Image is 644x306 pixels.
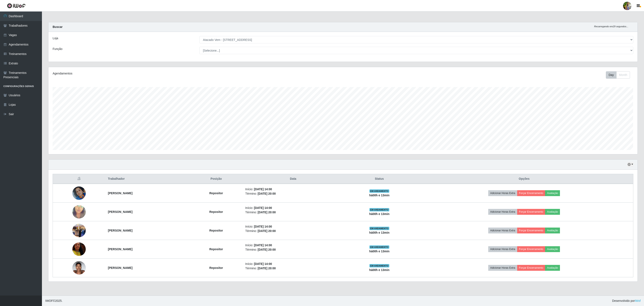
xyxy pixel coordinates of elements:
button: Month [616,71,630,79]
strong: há 00 h e 13 min [369,250,390,253]
span: IWOF [45,299,53,302]
div: Agendamentos [53,71,291,76]
button: Avaliação [545,190,560,196]
th: Data [243,174,343,184]
img: 1754928869787.jpeg [72,200,86,224]
strong: [PERSON_NAME] [108,247,132,251]
button: Adicionar Horas Extra [488,228,517,233]
time: [DATE] 20:00 [258,211,276,214]
button: Adicionar Horas Extra [488,265,517,271]
button: Adicionar Horas Extra [488,190,517,196]
strong: há 00 h e 13 min [369,268,390,272]
label: Loja [53,36,58,40]
li: Início: [245,206,341,210]
strong: [PERSON_NAME] [108,210,132,214]
time: [DATE] 20:00 [258,229,276,233]
time: [DATE] 14:00 [254,206,272,210]
th: Opções [415,174,633,184]
strong: [PERSON_NAME] [108,229,132,232]
span: EM ANDAMENTO [369,245,389,249]
th: Posição [190,174,243,184]
button: Forçar Encerramento [517,246,545,252]
time: [DATE] 20:00 [258,248,276,251]
button: Forçar Encerramento [517,209,545,215]
button: Adicionar Horas Extra [488,246,517,252]
strong: há 00 h e 13 min [369,194,390,197]
time: [DATE] 14:00 [254,225,272,228]
li: Término: [245,266,341,271]
strong: Repositor [209,229,223,232]
div: Toolbar with button groups [606,71,633,79]
li: Término: [245,210,341,215]
div: First group [606,71,630,79]
i: Recarregando em 29 segundos... [594,25,628,28]
li: Início: [245,262,341,266]
strong: há 00 h e 13 min [369,231,390,234]
strong: Repositor [209,191,223,195]
strong: Repositor [209,247,223,251]
th: Status [343,174,415,184]
button: Day [606,71,617,79]
label: Função [53,47,62,51]
li: Início: [245,187,341,191]
span: Desenvolvido por [612,299,641,303]
time: [DATE] 20:00 [258,192,276,195]
li: Término: [245,191,341,196]
span: EM ANDAMENTO [369,227,389,230]
button: Forçar Encerramento [517,190,545,196]
img: 1756753376517.jpeg [72,259,86,277]
span: EM ANDAMENTO [369,208,389,211]
span: EM ANDAMENTO [369,264,389,267]
img: 1751568893291.jpeg [72,181,86,205]
a: iWof [635,299,641,302]
button: Avaliação [545,265,560,271]
span: EM ANDAMENTO [369,189,389,193]
li: Término: [245,247,341,252]
time: [DATE] 20:00 [258,267,276,270]
time: [DATE] 14:00 [254,243,272,247]
li: Início: [245,224,341,229]
strong: Buscar [53,25,62,29]
th: Trabalhador [105,174,190,184]
button: Avaliação [545,246,560,252]
button: Avaliação [545,209,560,215]
button: Forçar Encerramento [517,265,545,271]
time: [DATE] 14:00 [254,262,272,266]
img: CoreUI Logo [7,3,26,8]
time: [DATE] 14:00 [254,188,272,191]
button: Forçar Encerramento [517,228,545,233]
span: © 2025 . [45,299,62,303]
strong: Repositor [209,266,223,270]
button: Avaliação [545,228,560,233]
strong: [PERSON_NAME] [108,191,132,195]
li: Início: [245,243,341,247]
strong: [PERSON_NAME] [108,266,132,270]
strong: há 00 h e 13 min [369,212,390,216]
button: Adicionar Horas Extra [488,209,517,215]
li: Término: [245,229,341,233]
strong: Repositor [209,210,223,214]
img: 1755095833793.jpeg [72,221,86,239]
img: 1756480281541.jpeg [72,237,86,261]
